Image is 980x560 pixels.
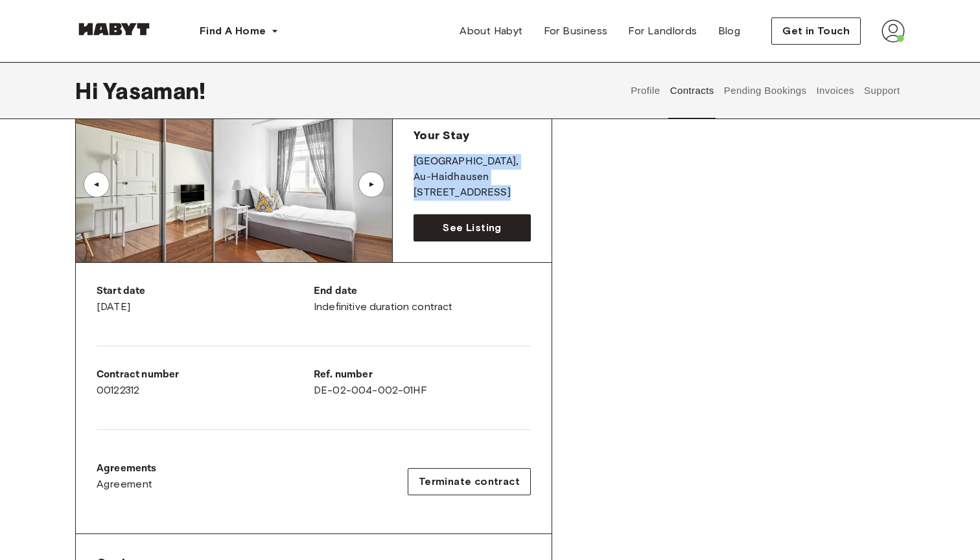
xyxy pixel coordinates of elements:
[75,77,103,104] span: Hi
[189,18,289,44] button: Find A Home
[200,23,266,39] span: Find A Home
[97,476,157,492] a: Agreement
[414,214,531,241] a: See Listing
[414,185,531,201] p: [STREET_ADDRESS]
[97,284,314,299] p: Start date
[103,77,205,104] span: Yasaman !
[314,284,531,315] div: Indefinitive duration contract
[708,18,751,44] a: Blog
[314,367,531,398] div: DE-02-004-002-01HF
[626,62,905,119] div: user profile tabs
[97,367,314,398] div: 00122312
[90,181,103,188] div: ▲
[668,62,716,119] button: Contracts
[533,18,618,44] a: For Business
[718,23,741,39] span: Blog
[314,284,531,299] p: End date
[97,284,314,315] div: [DATE]
[782,23,850,39] span: Get in Touch
[443,220,501,236] span: See Listing
[628,23,697,39] span: For Landlords
[544,23,608,39] span: For Business
[97,367,314,383] p: Contract number
[97,461,157,476] p: Agreements
[414,128,469,142] span: Your Stay
[97,476,153,492] span: Agreement
[460,23,522,39] span: About Habyt
[314,367,531,383] p: Ref. number
[881,19,905,43] img: avatar
[75,23,153,36] img: Habyt
[629,62,662,119] button: Profile
[618,18,707,44] a: For Landlords
[815,62,856,119] button: Invoices
[722,62,808,119] button: Pending Bookings
[419,474,520,489] span: Terminate contract
[76,107,392,262] img: Image of the room
[414,154,531,185] p: [GEOGRAPHIC_DATA] , Au-Haidhausen
[449,18,533,44] a: About Habyt
[365,181,378,188] div: ▲
[771,17,861,45] button: Get in Touch
[862,62,902,119] button: Support
[408,468,531,495] button: Terminate contract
